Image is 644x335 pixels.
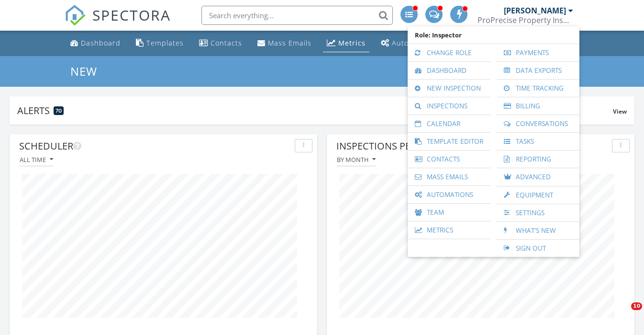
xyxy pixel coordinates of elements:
[336,139,608,153] div: Inspections per Primary Inspector
[412,186,486,203] a: Automations
[501,80,575,97] a: Time Tracking
[254,35,315,52] a: Mass Emails
[501,240,575,257] a: Sign Out
[65,5,86,26] img: The Best Home Inspection Software - Spectora
[611,302,634,325] iframe: Intercom live chat
[81,38,121,47] div: Dashboard
[92,5,171,25] span: SPECTORA
[17,104,613,117] div: Alerts
[70,63,105,79] a: New
[211,38,242,47] div: Contacts
[20,156,53,163] div: All time
[412,204,486,221] a: Team
[501,186,575,204] a: Equipment
[412,133,486,150] a: Template Editor
[377,35,441,52] a: Automations (Advanced)
[412,80,486,97] a: New Inspection
[412,221,486,239] a: Metrics
[337,156,376,163] div: By month
[501,62,575,79] a: Data Exports
[132,35,188,52] a: Templates
[501,222,575,239] a: What's New
[268,38,311,47] div: Mass Emails
[504,6,566,15] div: [PERSON_NAME]
[501,44,575,61] a: Payments
[19,139,291,153] div: Scheduler
[56,107,62,114] span: 70
[195,35,246,52] a: Contacts
[501,115,575,132] a: Conversations
[613,107,627,116] span: View
[412,97,486,115] a: Inspections
[412,168,486,185] a: Mass Emails
[412,26,575,44] span: Role: Inspector
[412,115,486,132] a: Calendar
[501,150,575,168] a: Reporting
[412,150,486,168] a: Contacts
[501,97,575,115] a: Billing
[19,153,54,166] button: All time
[338,38,366,47] div: Metrics
[412,62,486,79] a: Dashboard
[323,35,369,52] a: Metrics
[201,6,393,25] input: Search everything...
[501,133,575,150] a: Tasks
[146,38,184,47] div: Templates
[412,44,486,61] a: Change Role
[392,38,437,47] div: Automations
[336,153,376,166] button: By month
[67,35,124,52] a: Dashboard
[501,168,575,186] a: Advanced
[631,302,642,310] span: 10
[501,204,575,221] a: Settings
[65,13,171,33] a: SPECTORA
[477,15,573,25] div: ProPrecise Property Inspections LLC.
